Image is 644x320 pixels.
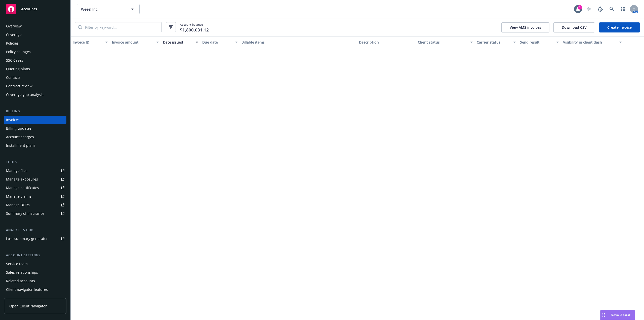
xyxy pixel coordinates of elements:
span: Weee! Inc. [81,7,125,12]
a: Start snowing [584,4,594,14]
button: Carrier status [475,36,518,48]
button: Weee! Inc. [77,4,140,14]
div: Visibility in client dash [563,40,616,45]
a: Summary of insurance [4,209,66,218]
button: Date issued [161,36,200,48]
a: Overview [4,22,66,30]
button: Invoice ID [71,36,110,48]
a: Report a Bug [595,4,605,14]
button: Due date [200,36,239,48]
button: Visibility in client dash [561,36,624,48]
a: Manage exposures [4,175,66,183]
a: Accounts [4,2,66,16]
button: Nova Assist [600,310,635,320]
div: Policy changes [6,48,31,56]
a: Related accounts [4,277,66,285]
div: Manage BORs [6,201,30,209]
div: Manage files [6,167,27,175]
div: Billing updates [6,124,31,132]
div: Related accounts [6,277,35,285]
a: SSC Cases [4,56,66,64]
div: Manage claims [6,192,31,200]
div: 1 [578,5,582,10]
div: Billable items [242,40,355,45]
a: Search [607,4,617,14]
div: Service team [6,260,28,268]
div: Coverage gap analysis [6,91,44,99]
div: Summary of insurance [6,209,44,218]
a: Policies [4,39,66,47]
button: Send result [518,36,561,48]
button: Billable items [239,36,357,48]
div: Contract review [6,82,32,90]
a: Client navigator features [4,286,66,294]
div: Client navigator features [6,286,48,294]
div: Billing [4,109,66,114]
div: Contacts [6,74,21,82]
a: Invoices [4,116,66,124]
div: Tools [4,160,66,165]
a: Quoting plans [4,65,66,73]
a: Loss summary generator [4,235,66,243]
a: Manage claims [4,192,66,200]
div: Account charges [6,133,34,141]
div: Manage certificates [6,184,39,192]
span: Open Client Navigator [9,303,47,309]
a: Create Invoice [599,22,640,32]
div: Manage exposures [6,175,38,183]
div: SSC Cases [6,56,23,64]
button: View AMS invoices [501,22,549,32]
div: Loss summary generator [6,235,48,243]
svg: Search [78,25,82,29]
div: Installment plans [6,141,35,150]
span: Accounts [21,7,37,11]
button: Download CSV [553,22,595,32]
div: Date issued [163,40,193,45]
div: Sales relationships [6,268,38,276]
a: Billing updates [4,124,66,132]
a: Manage BORs [4,201,66,209]
div: Send result [520,40,554,45]
a: Contacts [4,74,66,82]
div: Invoice ID [73,40,102,45]
div: Quoting plans [6,65,30,73]
a: Switch app [618,4,628,14]
div: Client status [418,40,467,45]
span: Nova Assist [611,313,631,317]
div: Invoices [6,116,20,124]
a: Policy changes [4,48,66,56]
a: Account charges [4,133,66,141]
div: Policies [6,39,19,47]
div: Description [359,40,414,45]
div: Invoice amount [112,40,153,45]
button: Invoice amount [110,36,161,48]
button: Description [357,36,416,48]
div: Drag to move [600,310,607,320]
input: Filter by keyword... [82,22,162,32]
a: Manage files [4,167,66,175]
span: Account balance [180,22,209,32]
button: Client status [416,36,475,48]
a: Sales relationships [4,268,66,276]
a: Service team [4,260,66,268]
a: Contract review [4,82,66,90]
div: Carrier status [477,40,510,45]
a: Installment plans [4,141,66,150]
div: Analytics hub [4,228,66,233]
div: Due date [202,40,232,45]
div: Overview [6,22,22,30]
div: Coverage [6,31,22,39]
div: Account settings [4,253,66,258]
a: Coverage [4,31,66,39]
span: $1,800,031.12 [180,27,209,33]
a: Coverage gap analysis [4,91,66,99]
a: Manage certificates [4,184,66,192]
